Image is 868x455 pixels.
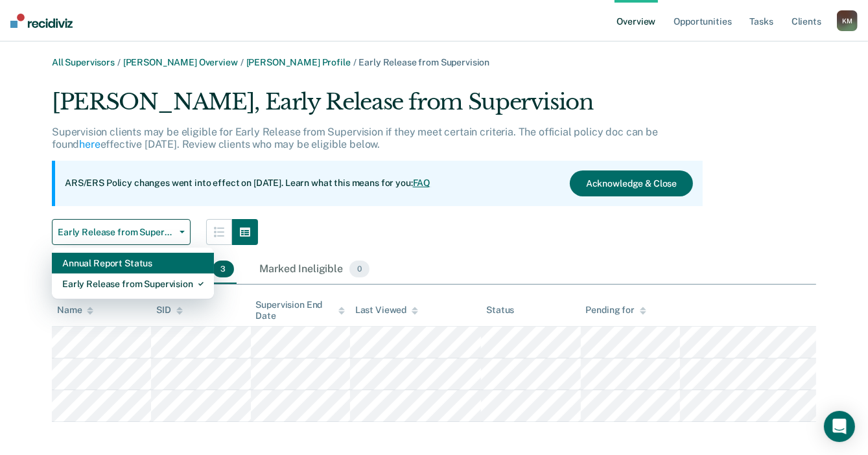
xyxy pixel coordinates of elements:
[62,253,204,274] div: Annual Report Status
[359,57,490,67] span: Early Release from Supervision
[413,178,431,188] a: FAQ
[58,227,174,238] span: Early Release from Supervision
[246,57,351,67] a: [PERSON_NAME] Profile
[65,177,430,190] p: ARS/ERS Policy changes went into effect on [DATE]. Learn what this means for you:
[123,57,238,67] a: [PERSON_NAME] Overview
[570,170,693,196] button: Acknowledge & Close
[837,10,858,31] button: KM
[256,299,345,321] div: Supervision End Date
[349,261,369,277] span: 0
[52,219,191,245] button: Early Release from Supervision
[62,274,204,294] div: Early Release from Supervision
[355,305,418,316] div: Last Viewed
[586,305,646,316] div: Pending for
[52,126,658,150] p: Supervision clients may be eligible for Early Release from Supervision if they meet certain crite...
[52,89,703,126] div: [PERSON_NAME], Early Release from Supervision
[115,57,123,67] span: /
[57,305,93,316] div: Name
[257,255,373,284] div: Marked Ineligible0
[238,57,246,67] span: /
[79,138,100,150] a: here
[52,57,115,67] a: All Supervisors
[824,411,855,442] div: Open Intercom Messenger
[10,14,73,28] img: Recidiviz
[486,305,514,316] div: Status
[837,10,858,31] div: K M
[351,57,359,67] span: /
[213,261,233,277] span: 3
[156,305,183,316] div: SID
